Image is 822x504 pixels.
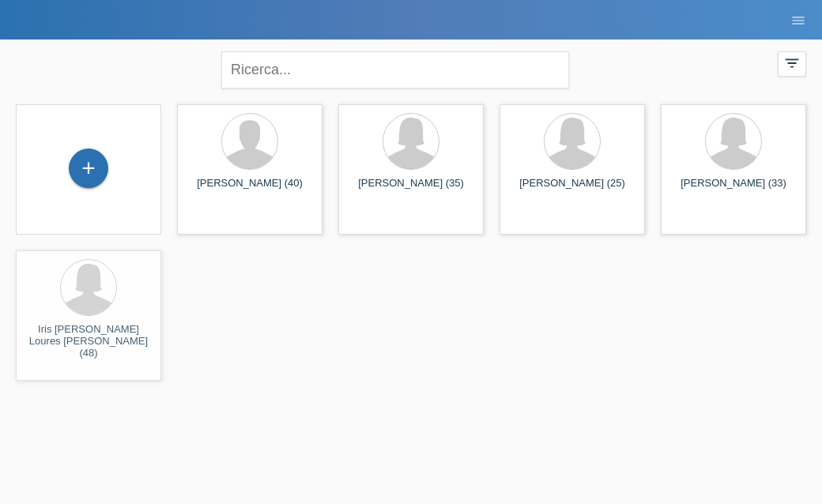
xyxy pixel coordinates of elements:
div: [PERSON_NAME] (33) [673,177,794,202]
i: filter_list [783,55,801,72]
div: [PERSON_NAME] (35) [351,177,471,202]
div: Registrare cliente [70,155,107,182]
a: menu [782,15,814,24]
input: Ricerca... [221,51,569,88]
i: menu [790,13,806,28]
div: [PERSON_NAME] (40) [190,177,310,202]
div: Iris [PERSON_NAME] Loures [PERSON_NAME] (48) [28,323,149,352]
div: [PERSON_NAME] (25) [512,177,632,202]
